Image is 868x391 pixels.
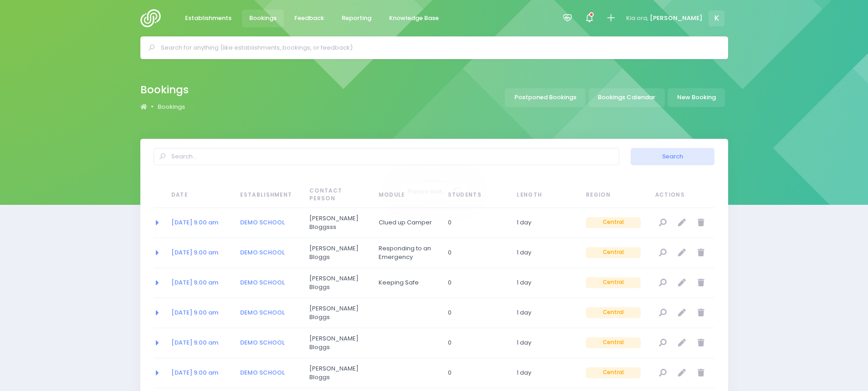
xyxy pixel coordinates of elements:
[382,10,447,27] a: Knowledge Base
[287,10,332,27] a: Feedback
[709,10,724,26] span: K
[505,88,586,107] a: Postponed Bookings
[242,10,284,27] a: Bookings
[294,14,324,23] span: Feedback
[342,14,371,23] span: Reporting
[334,10,379,27] a: Reporting
[140,9,166,27] img: Logo
[249,14,277,23] span: Bookings
[626,14,648,23] span: Kia ora,
[154,148,619,165] input: Search...
[185,14,231,23] span: Establishments
[178,10,239,27] a: Establishments
[161,41,715,55] input: Search for anything (like establishments, bookings, or feedback)
[650,14,703,23] span: [PERSON_NAME]
[668,88,725,107] a: New Booking
[389,14,439,23] span: Knowledge Base
[158,102,185,112] a: Bookings
[589,88,665,107] a: Bookings Calendar
[140,84,189,96] h2: Bookings
[631,148,714,165] button: Search
[401,183,453,200] span: Please wait...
